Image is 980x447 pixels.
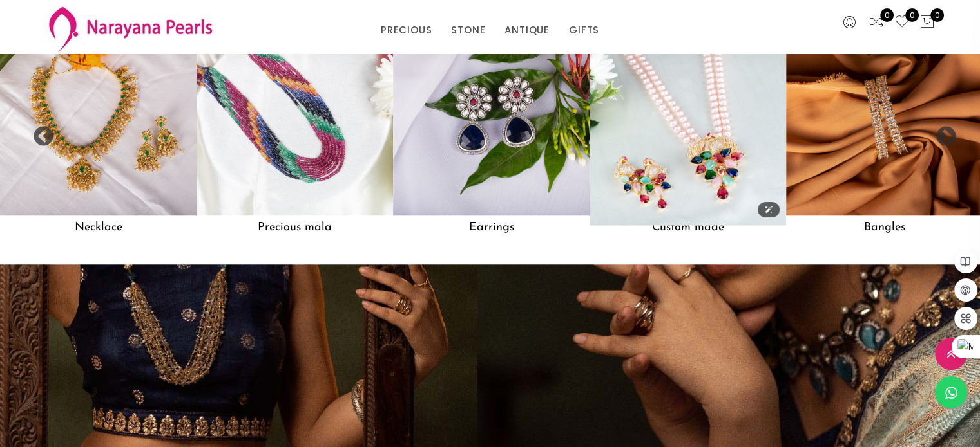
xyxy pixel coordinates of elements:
[451,21,485,40] a: STONE
[869,14,885,31] a: 0
[393,19,590,215] img: Earrings
[580,10,796,226] img: Custom made
[569,21,599,40] a: GIFTS
[197,19,393,215] img: Precious mala
[197,215,393,240] h5: Precious mala
[381,21,432,40] a: PRECIOUS
[504,21,550,40] a: ANTIQUE
[880,8,894,22] span: 0
[32,126,45,139] button: Previous
[935,126,948,139] button: Next
[930,8,944,22] span: 0
[393,215,590,240] h5: Earrings
[905,8,919,22] span: 0
[919,14,935,31] button: 0
[590,215,786,240] h5: Custom made
[894,14,910,31] a: 0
